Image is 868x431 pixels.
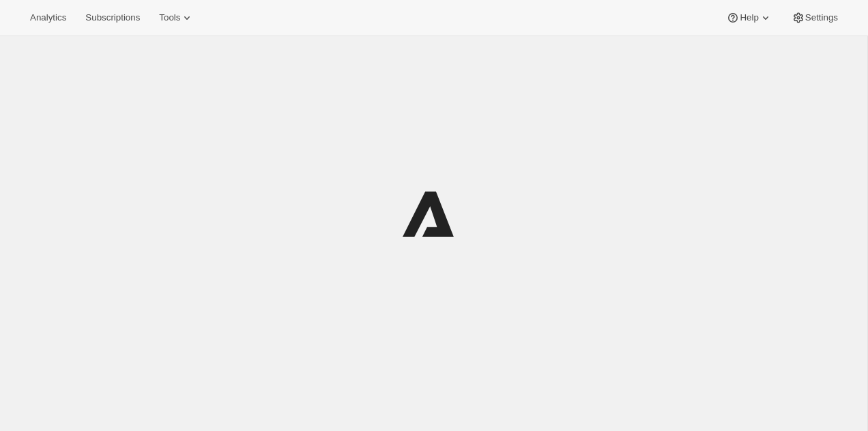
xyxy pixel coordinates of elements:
[740,12,758,23] span: Help
[718,8,780,27] button: Help
[159,12,180,23] span: Tools
[30,12,66,23] span: Analytics
[22,8,74,27] button: Analytics
[151,8,202,27] button: Tools
[805,12,838,23] span: Settings
[783,8,846,27] button: Settings
[77,8,148,27] button: Subscriptions
[85,12,140,23] span: Subscriptions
